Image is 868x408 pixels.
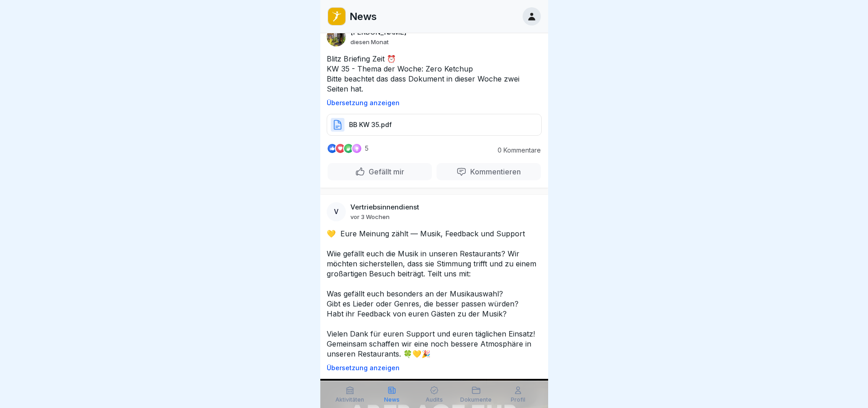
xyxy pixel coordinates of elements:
[426,397,443,403] p: Audits
[350,213,390,220] p: vor 3 Wochen
[365,145,369,152] p: 5
[327,229,542,359] p: 💛 Eure Meinung zählt — Musik, Feedback und Support Wiie gefällt euch die Musik in unseren Restaur...
[511,397,525,403] p: Profil
[467,167,521,176] p: Kommentieren
[328,8,345,25] img: oo2rwhh5g6mqyfqxhtbddxvd.png
[460,397,492,403] p: Dokumente
[350,38,389,46] p: diesen Monat
[349,120,392,129] p: BB KW 35.pdf
[349,10,377,22] p: News
[327,99,542,107] p: Übersetzung anzeigen
[491,147,541,154] p: 0 Kommentare
[327,202,346,221] div: V
[350,203,419,211] p: Vertriebsinnendienst
[327,54,542,94] p: Blitz Briefing Zeit ⏰ KW 35 - Thema der Woche: Zero Ketchup Bitte beachtet das dass Dokument in d...
[335,397,364,403] p: Aktivitäten
[384,397,400,403] p: News
[327,364,542,372] p: Übersetzung anzeigen
[365,167,404,176] p: Gefällt mir
[327,124,542,133] a: BB KW 35.pdf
